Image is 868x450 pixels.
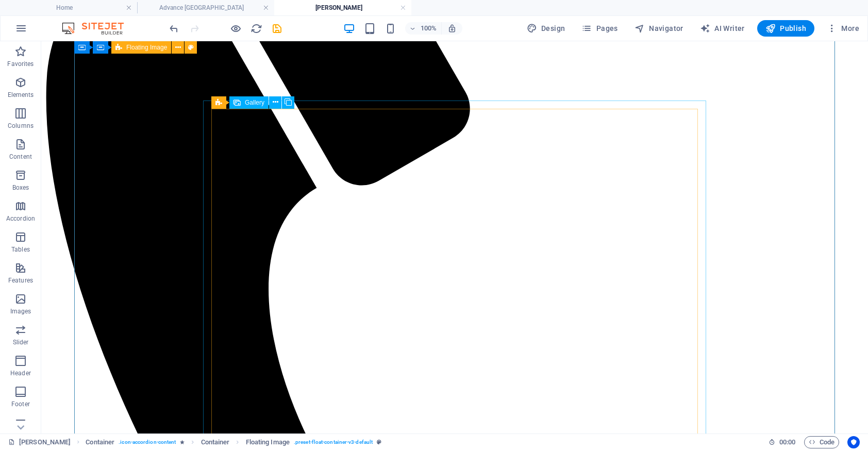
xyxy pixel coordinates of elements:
[804,436,839,448] button: Code
[765,23,806,34] span: Publish
[250,22,262,35] button: reload
[180,439,185,445] i: Element contains an animation
[635,23,683,34] span: Navigator
[201,436,230,448] span: Click to select. Double-click to edit
[10,307,31,315] p: Images
[9,153,32,161] p: Content
[377,439,381,445] i: This element is a customizable preset
[823,20,863,37] button: More
[405,22,442,35] button: 100%
[8,276,33,285] p: Features
[757,20,814,37] button: Publish
[137,2,274,13] h4: Advance [GEOGRAPHIC_DATA]
[700,23,745,34] span: AI Writer
[274,2,411,13] h4: [PERSON_NAME]
[523,20,570,37] div: Design (Ctrl+Alt+Y)
[10,369,31,377] p: Header
[787,438,788,446] span: :
[523,20,570,37] button: Design
[779,436,795,448] span: 00 00
[294,436,373,448] span: . preset-float-container-v3-default
[809,436,834,448] span: Code
[8,436,71,448] a: Click to cancel selection. Double-click to open Pages
[421,22,437,35] h6: 100%
[8,122,34,130] p: Columns
[527,23,565,34] span: Design
[11,400,30,408] p: Footer
[168,23,180,35] i: Undo: Change image (Ctrl+Z)
[245,99,264,106] span: Gallery
[8,91,34,99] p: Elements
[86,436,114,448] span: Click to select. Double-click to edit
[59,22,137,35] img: Editor Logo
[581,23,617,34] span: Pages
[246,436,290,448] span: Click to select. Double-click to edit
[12,184,29,192] p: Boxes
[271,23,283,35] i: Save (Ctrl+S)
[271,22,283,35] button: save
[847,436,860,448] button: Usercentrics
[168,22,180,35] button: undo
[13,338,29,346] p: Slider
[119,436,176,448] span: . icon-accordion-content
[577,20,622,37] button: Pages
[126,44,167,51] span: Floating Image
[7,60,34,68] p: Favorites
[696,20,749,37] button: AI Writer
[11,245,30,254] p: Tables
[630,20,688,37] button: Navigator
[6,214,35,223] p: Accordion
[769,436,796,448] h6: Session time
[827,23,859,34] span: More
[447,24,457,33] i: On resize automatically adjust zoom level to fit chosen device.
[86,436,381,448] nav: breadcrumb
[251,23,262,35] i: Reload page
